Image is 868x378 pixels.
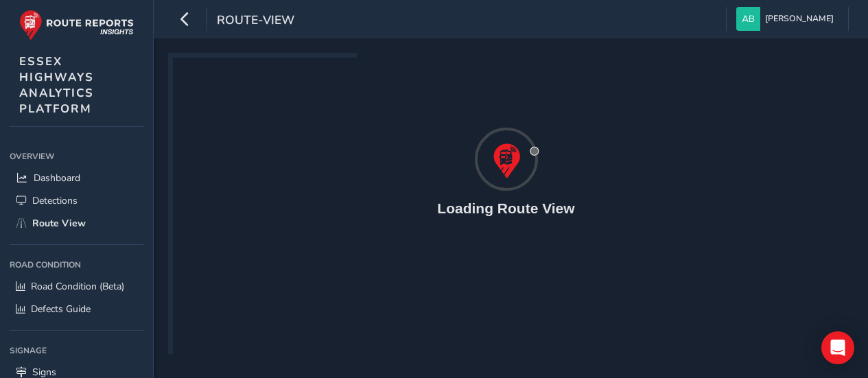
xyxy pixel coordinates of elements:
[10,212,143,235] a: Route View
[765,7,834,31] span: [PERSON_NAME]
[10,189,143,212] a: Detections
[31,280,124,293] span: Road Condition (Beta)
[10,340,143,361] div: Signage
[32,194,78,207] span: Detections
[217,12,294,31] span: route-view
[10,275,143,298] a: Road Condition (Beta)
[10,298,143,320] a: Defects Guide
[10,167,143,189] a: Dashboard
[32,217,86,230] span: Route View
[19,10,134,40] img: rr logo
[10,146,143,167] div: Overview
[31,303,91,316] span: Defects Guide
[437,200,574,217] h4: Loading Route View
[736,7,760,31] img: diamond-layout
[34,172,80,185] span: Dashboard
[736,7,838,31] button: [PERSON_NAME]
[821,331,854,364] div: Open Intercom Messenger
[10,255,143,275] div: Road Condition
[19,54,94,117] span: ESSEX HIGHWAYS ANALYTICS PLATFORM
